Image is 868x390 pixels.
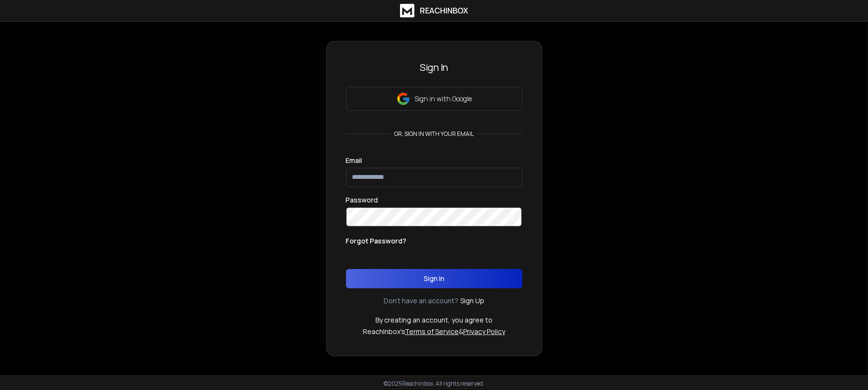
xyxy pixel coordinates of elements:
a: Sign Up [460,296,484,306]
a: Terms of Service [405,327,459,336]
p: By creating an account, you agree to [375,315,493,325]
p: © 2025 Reachinbox. All rights reserved. [384,380,484,388]
a: Privacy Policy [463,327,505,336]
p: or, sign in with your email [390,130,478,138]
p: Don't have an account? [384,296,458,306]
p: Forgot Password? [346,236,407,246]
button: Sign In [346,269,522,288]
label: Email [346,157,362,164]
img: logo [400,4,414,17]
label: Password [346,197,378,203]
button: Sign in with Google [346,87,522,111]
a: ReachInbox [400,4,468,17]
p: ReachInbox's & [363,327,505,336]
h3: Sign In [346,61,522,74]
p: Sign in with Google [414,94,472,104]
h1: ReachInbox [420,5,468,16]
